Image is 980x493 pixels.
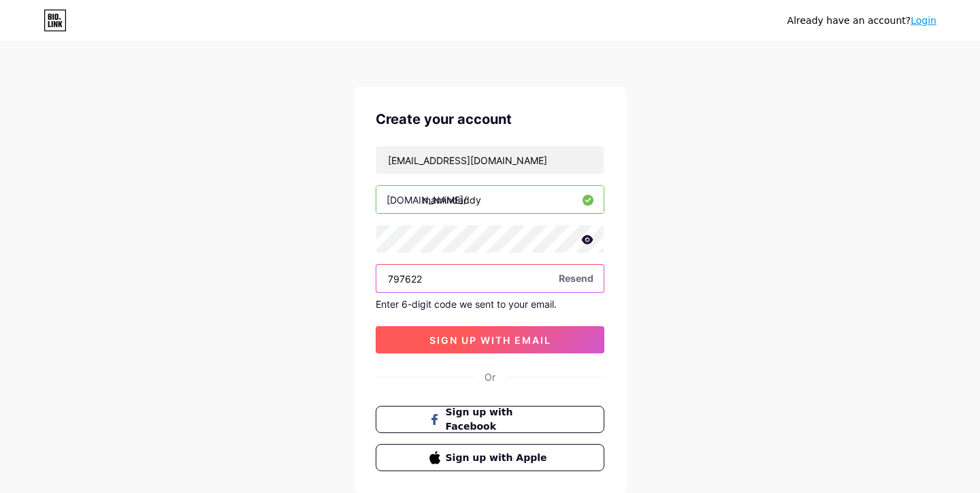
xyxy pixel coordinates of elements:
span: Sign up with Facebook [446,405,551,434]
button: Sign up with Apple [376,444,604,471]
div: Enter 6-digit code we sent to your email. [376,298,604,310]
div: Already have an account? [787,14,936,28]
button: sign up with email [376,326,604,353]
div: Create your account [376,109,604,129]
div: Or [485,370,495,384]
input: Paste login code [376,265,604,292]
span: Sign up with Apple [446,451,551,465]
input: Email [376,146,604,174]
span: Resend [559,271,593,285]
div: [DOMAIN_NAME]/ [387,193,467,207]
span: sign up with email [429,334,551,346]
a: Login [911,15,936,26]
button: Sign up with Facebook [376,406,604,433]
input: username [376,186,604,213]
